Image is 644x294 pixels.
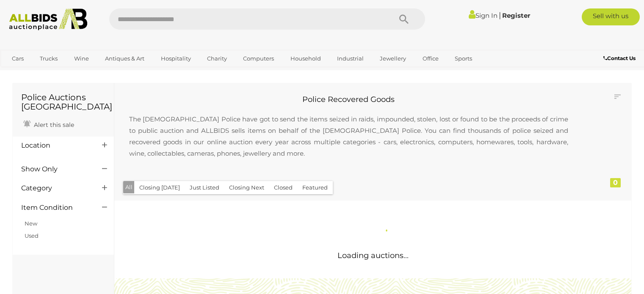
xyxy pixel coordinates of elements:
[155,52,196,66] a: Hospitality
[224,181,269,194] button: Closing Next
[603,55,636,61] b: Contact Us
[297,181,333,194] button: Featured
[502,11,530,19] a: Register
[34,52,63,66] a: Trucks
[238,52,279,66] a: Computers
[32,121,74,129] span: Alert this sale
[21,93,105,111] h1: Police Auctions [GEOGRAPHIC_DATA]
[100,52,150,66] a: Antiques & Art
[121,105,577,168] p: The [DEMOGRAPHIC_DATA] Police have got to send the items seized in raids, impounded, stolen, lost...
[374,52,412,66] a: Jewellery
[6,52,29,66] a: Cars
[21,165,89,173] h4: Show Only
[123,181,135,193] button: All
[69,52,94,66] a: Wine
[21,142,89,149] h4: Location
[603,54,638,63] a: Contact Us
[121,96,577,104] h2: Police Recovered Goods
[582,8,640,25] a: Sell with us
[417,52,444,66] a: Office
[5,8,92,30] img: Allbids.com.au
[337,251,409,260] span: Loading auctions...
[134,181,185,194] button: Closing [DATE]
[499,11,501,20] span: |
[25,232,39,239] a: Used
[449,52,478,66] a: Sports
[332,52,369,66] a: Industrial
[21,118,76,130] a: Alert this sale
[383,8,425,30] button: Search
[610,178,621,187] div: 0
[6,66,77,80] a: [GEOGRAPHIC_DATA]
[469,11,498,19] a: Sign In
[269,181,298,194] button: Closed
[285,52,326,66] a: Household
[21,204,89,212] h4: Item Condition
[202,52,232,66] a: Charity
[25,220,37,227] a: New
[21,184,89,192] h4: Category
[185,181,224,194] button: Just Listed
